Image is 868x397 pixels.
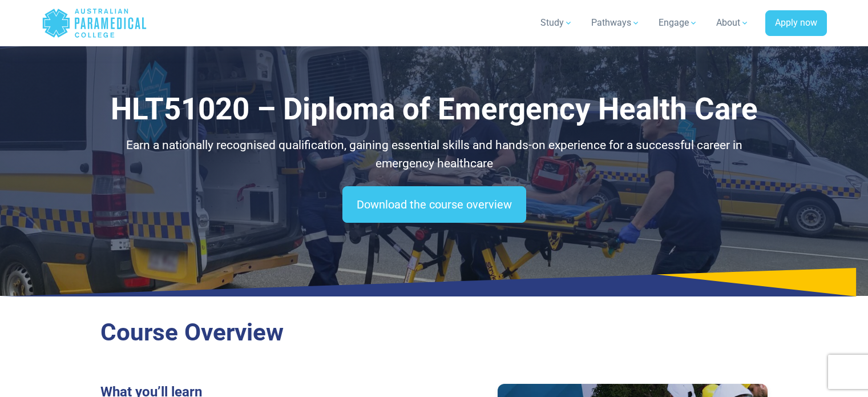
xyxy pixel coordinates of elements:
a: Apply now [765,10,827,37]
p: Earn a nationally recognised qualification, gaining essential skills and hands-on experience for ... [100,137,768,173]
h2: Course Overview [100,318,768,347]
a: Pathways [584,7,647,39]
a: About [709,7,756,39]
a: Study [534,7,580,39]
a: Australian Paramedical College [42,5,147,42]
a: Engage [652,7,705,39]
h1: HLT51020 – Diploma of Emergency Health Care [100,91,768,127]
a: Download the course overview [342,186,526,223]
